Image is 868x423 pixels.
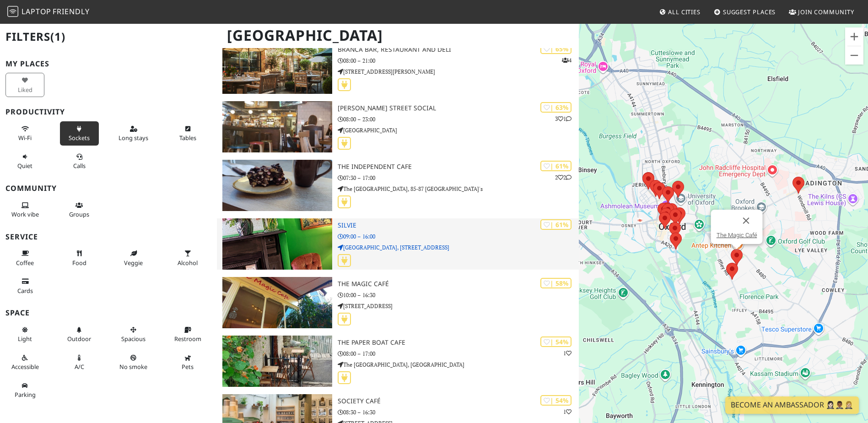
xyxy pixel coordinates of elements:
button: Parking [5,378,44,402]
h3: Service [5,233,211,241]
img: Silvie [222,218,332,270]
p: 2 2 [555,173,571,182]
p: 1 [563,349,571,358]
button: Groups [60,198,99,222]
button: Work vibe [5,198,44,222]
h3: Society Café [338,397,579,405]
p: [GEOGRAPHIC_DATA], [STREET_ADDRESS] [338,243,579,252]
h2: Filters [5,23,211,51]
button: Sockets [60,121,99,146]
span: Restroom [174,335,201,343]
button: Long stays [114,121,153,146]
span: Power sockets [69,134,90,142]
img: The Magic Café [222,277,332,328]
a: The Magic Café [716,232,757,239]
h3: The Magic Café [338,280,579,288]
p: [STREET_ADDRESS][PERSON_NAME] [338,67,579,76]
div: | 61% [540,219,571,230]
p: 3 1 [555,114,571,123]
h3: The Paper Boat Cafe [338,339,579,347]
h3: My Places [5,60,211,68]
button: Cards [5,274,44,298]
span: Alcohol [178,259,198,267]
img: The Independent Cafe [222,160,332,211]
span: All Cities [668,8,701,16]
span: Coffee [16,259,34,267]
button: Alcohol [168,246,207,270]
a: Become an Ambassador 🤵🏻‍♀️🤵🏾‍♂️🤵🏼‍♀️ [725,396,859,414]
span: Natural light [18,335,32,343]
span: Stable Wi-Fi [18,134,32,142]
span: Accessible [11,363,39,371]
button: Veggie [114,246,153,270]
span: Video/audio calls [73,162,86,170]
button: Light [5,322,44,347]
button: Quiet [5,149,44,174]
span: Food [72,259,86,267]
a: Branca Bar, Restaurant and Deli | 65% 4 Branca Bar, Restaurant and Deli 08:00 – 21:00 [STREET_ADD... [217,43,578,94]
a: LaptopFriendly LaptopFriendly [7,4,90,20]
span: Laptop [22,6,51,16]
h3: The Independent Cafe [338,163,579,171]
p: 09:00 – 16:00 [338,232,579,241]
a: Join Community [785,4,858,20]
img: LaptopFriendly [7,6,18,17]
p: [GEOGRAPHIC_DATA] [338,126,579,135]
a: Suggest Places [710,4,780,20]
button: Calls [60,149,99,174]
button: No smoke [114,350,153,374]
span: Outdoor area [67,335,91,343]
button: A/C [60,350,99,374]
button: Coffee [5,246,44,270]
img: The Paper Boat Cafe [222,336,332,387]
span: Group tables [69,210,89,218]
span: Friendly [53,6,89,16]
h1: [GEOGRAPHIC_DATA] [220,23,577,48]
img: George Street Social [222,101,332,152]
button: Zoom in [845,27,863,46]
span: Credit cards [17,287,33,295]
span: Work-friendly tables [179,134,196,142]
p: 08:00 – 21:00 [338,56,579,65]
button: Tables [168,121,207,146]
a: Silvie | 61% Silvie 09:00 – 16:00 [GEOGRAPHIC_DATA], [STREET_ADDRESS] [217,218,578,270]
button: Pets [168,350,207,374]
p: 07:30 – 17:00 [338,174,579,182]
button: Outdoor [60,322,99,347]
span: People working [11,210,39,218]
div: | 54% [540,395,571,406]
span: Long stays [119,134,148,142]
p: 08:00 – 17:00 [338,349,579,358]
p: [STREET_ADDRESS] [338,302,579,310]
h3: [PERSON_NAME] Street Social [338,104,579,112]
span: Quiet [17,162,32,170]
span: Parking [15,390,36,399]
a: George Street Social | 63% 31 [PERSON_NAME] Street Social 08:00 – 23:00 [GEOGRAPHIC_DATA] [217,101,578,152]
button: Food [60,246,99,270]
span: Suggest Places [723,8,776,16]
button: Accessible [5,350,44,374]
p: 4 [562,56,571,65]
div: | 63% [540,102,571,113]
button: Wi-Fi [5,121,44,146]
a: The Paper Boat Cafe | 54% 1 The Paper Boat Cafe 08:00 – 17:00 The [GEOGRAPHIC_DATA], [GEOGRAPHIC_... [217,336,578,387]
button: Zoom out [845,46,863,65]
img: Branca Bar, Restaurant and Deli [222,43,332,94]
button: Restroom [168,322,207,347]
h3: Space [5,309,211,317]
div: | 54% [540,336,571,347]
span: Join Community [798,8,854,16]
span: Air conditioned [75,363,84,371]
span: Veggie [124,259,143,267]
button: Spacious [114,322,153,347]
h3: Community [5,184,211,193]
span: Pet friendly [182,363,194,371]
p: 08:30 – 16:30 [338,408,579,417]
span: Smoke free [119,363,147,371]
div: | 61% [540,161,571,171]
p: 10:00 – 16:30 [338,291,579,299]
h3: Productivity [5,108,211,116]
p: 08:00 – 23:00 [338,115,579,124]
p: 1 [563,407,571,416]
h3: Silvie [338,222,579,229]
